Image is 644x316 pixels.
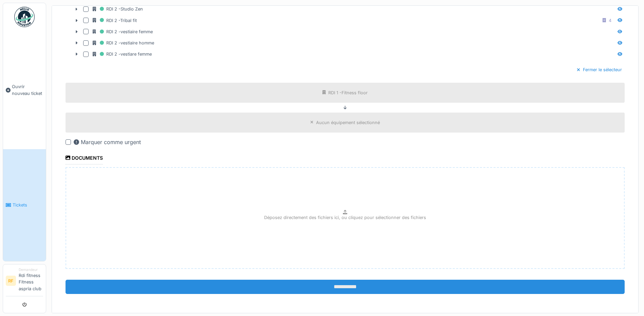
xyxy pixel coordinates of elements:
div: RDI 1 -Fitness floor [328,90,368,96]
div: Aucun équipement sélectionné [316,119,380,126]
a: Tickets [3,149,46,261]
div: RDI 2 -Tribal fit [93,16,137,25]
div: RDI 2 -Studio Zen [93,5,143,13]
div: 4 [609,17,611,24]
div: Fermer le sélecteur [574,65,625,74]
li: Rdi fitness Fitness aspria club [19,267,43,295]
a: Ouvrir nouveau ticket [3,31,46,149]
p: Déposez directement des fichiers ici, ou cliquez pour sélectionner des fichiers [264,214,426,221]
span: Tickets [13,202,43,208]
div: RDI 2 -vestiaire homme [93,39,154,47]
span: Ouvrir nouveau ticket [12,83,43,96]
div: Documents [66,153,103,164]
div: RDI 2 -vestiaire femme [93,27,153,36]
div: RDI 2 -vestiare femme [93,50,152,58]
a: RF DemandeurRdi fitness Fitness aspria club [6,267,43,296]
img: Badge_color-CXgf-gQk.svg [14,7,35,27]
div: Marquer comme urgent [74,138,141,146]
div: Demandeur [19,267,43,272]
li: RF [6,276,16,286]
